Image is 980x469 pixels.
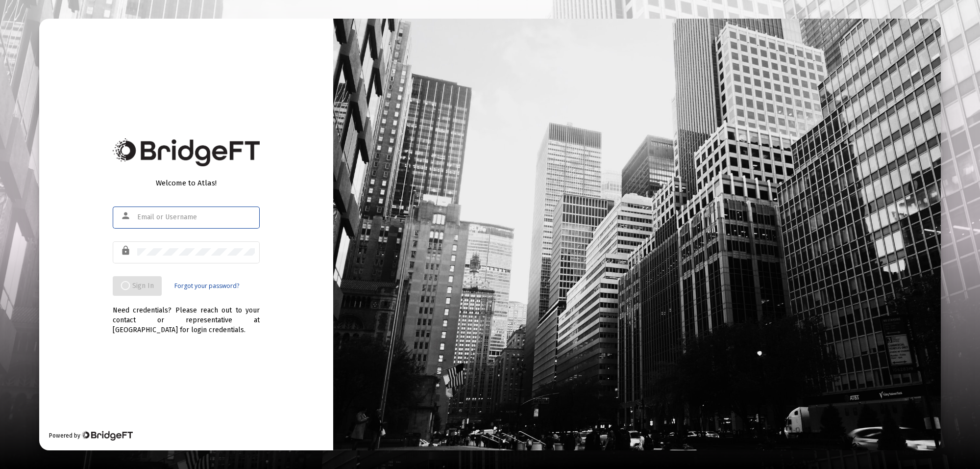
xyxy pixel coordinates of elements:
div: Powered by [49,431,133,441]
span: Sign In [121,282,154,290]
mat-icon: person [121,210,132,222]
mat-icon: lock [121,245,132,257]
img: Bridge Financial Technology Logo [113,138,260,166]
a: Forgot your password? [174,281,239,291]
button: Sign In [113,276,162,296]
div: Welcome to Atlas! [113,178,260,188]
div: Need credentials? Please reach out to your contact or representative at [GEOGRAPHIC_DATA] for log... [113,296,260,335]
input: Email or Username [137,213,255,221]
img: Bridge Financial Technology Logo [81,431,133,441]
